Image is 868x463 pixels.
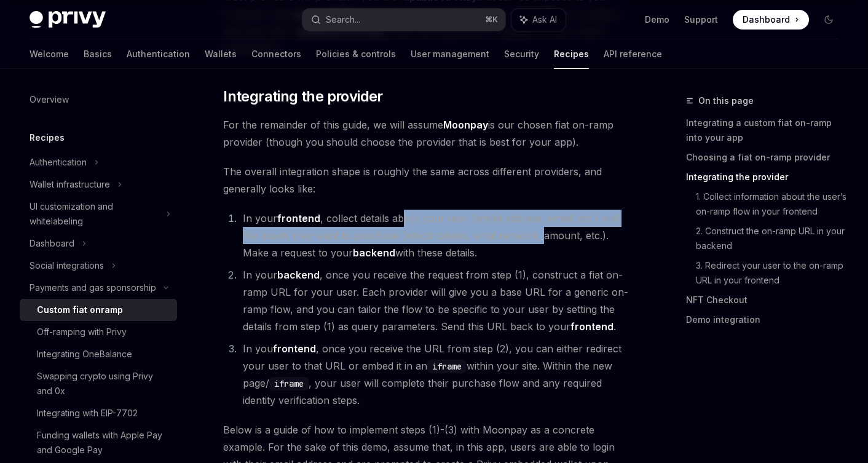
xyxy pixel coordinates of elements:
a: Recipes [554,39,589,69]
a: NFT Checkout [686,290,848,310]
strong: frontend [570,320,614,333]
a: Basics [84,39,112,69]
a: API reference [604,39,662,69]
code: iframe [427,360,467,373]
span: On this page [698,93,754,108]
div: Swapping crypto using Privy and 0x [37,369,170,398]
a: Custom fiat onramp [20,299,177,321]
code: iframe [269,377,309,390]
div: Off-ramping with Privy [37,325,127,339]
li: In you , once you receive the URL from step (2), you can either redirect your user to that URL or... [239,340,629,409]
a: Funding wallets with Apple Pay and Google Pay [20,424,177,461]
span: Integrating the provider [223,87,383,106]
div: Dashboard [30,236,74,251]
div: Social integrations [30,258,104,273]
a: Overview [20,89,177,111]
strong: backend [353,247,395,259]
span: Ask AI [532,14,557,26]
a: Integrating a custom fiat on-ramp into your app [686,113,848,148]
a: Support [684,14,718,26]
div: Integrating with EIP-7702 [37,406,138,421]
a: Security [504,39,539,69]
a: Swapping crypto using Privy and 0x [20,365,177,402]
div: Custom fiat onramp [37,303,123,317]
h5: Recipes [30,130,65,145]
a: User management [411,39,489,69]
button: Toggle dark mode [819,10,838,30]
a: Dashboard [733,10,809,30]
a: Demo integration [686,310,848,330]
a: Integrating OneBalance [20,343,177,365]
a: 3. Redirect your user to the on-ramp URL in your frontend [696,256,848,290]
strong: frontend [273,342,316,355]
strong: backend [277,269,320,281]
div: Payments and gas sponsorship [30,280,156,295]
li: In your , once you receive the request from step (1), construct a fiat on-ramp URL for your user.... [239,266,629,335]
a: Choosing a fiat on-ramp provider [686,148,848,167]
span: For the remainder of this guide, we will assume is our chosen fiat on-ramp provider (though you s... [223,116,629,151]
div: UI customization and whitelabeling [30,199,159,229]
span: ⌘ K [485,15,498,25]
span: The overall integration shape is roughly the same across different providers, and generally looks... [223,163,629,197]
a: Integrating the provider [686,167,848,187]
a: Connectors [251,39,301,69]
a: Authentication [127,39,190,69]
div: Overview [30,92,69,107]
span: Dashboard [743,14,790,26]
div: Integrating OneBalance [37,347,132,362]
li: In your , collect details about your user (wallet address, email, etc.) and the assets they want ... [239,210,629,261]
a: Wallets [205,39,237,69]
div: Authentication [30,155,87,170]
strong: frontend [277,212,320,224]
strong: Moonpay [443,119,488,131]
a: 2. Construct the on-ramp URL in your backend [696,221,848,256]
div: Funding wallets with Apple Pay and Google Pay [37,428,170,457]
div: Wallet infrastructure [30,177,110,192]
button: Search...⌘K [302,9,505,31]
a: Off-ramping with Privy [20,321,177,343]
a: Demo [645,14,669,26]
a: 1. Collect information about the user’s on-ramp flow in your frontend [696,187,848,221]
a: Integrating with EIP-7702 [20,402,177,424]
div: Search... [326,12,360,27]
img: dark logo [30,11,106,28]
a: Policies & controls [316,39,396,69]
button: Ask AI [511,9,566,31]
a: Welcome [30,39,69,69]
